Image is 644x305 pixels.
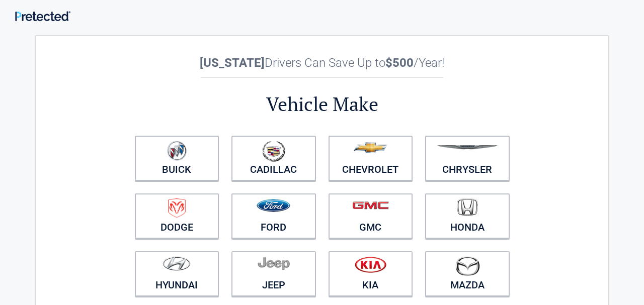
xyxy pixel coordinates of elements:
img: kia [355,256,386,273]
img: ford [257,199,290,212]
b: [US_STATE] [200,56,265,70]
b: $500 [385,56,414,70]
a: Ford [231,193,316,239]
a: Honda [425,193,510,239]
img: chevrolet [354,142,387,153]
a: Chrysler [425,136,510,181]
a: Jeep [231,251,316,296]
img: honda [457,198,478,216]
img: hyundai [163,256,191,271]
a: Mazda [425,251,510,296]
img: dodge [168,198,186,218]
img: buick [167,141,187,161]
img: chrysler [437,145,498,150]
a: Buick [135,136,219,181]
img: gmc [352,201,389,210]
img: cadillac [262,141,285,162]
img: mazda [455,256,480,276]
h2: Vehicle Make [128,91,516,117]
a: GMC [329,193,413,239]
a: Hyundai [135,251,219,296]
a: Cadillac [231,136,316,181]
a: Kia [329,251,413,296]
img: jeep [258,256,290,270]
a: Dodge [135,193,219,239]
a: Chevrolet [329,136,413,181]
img: Main Logo [15,11,70,21]
h2: Drivers Can Save Up to /Year [128,56,516,70]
